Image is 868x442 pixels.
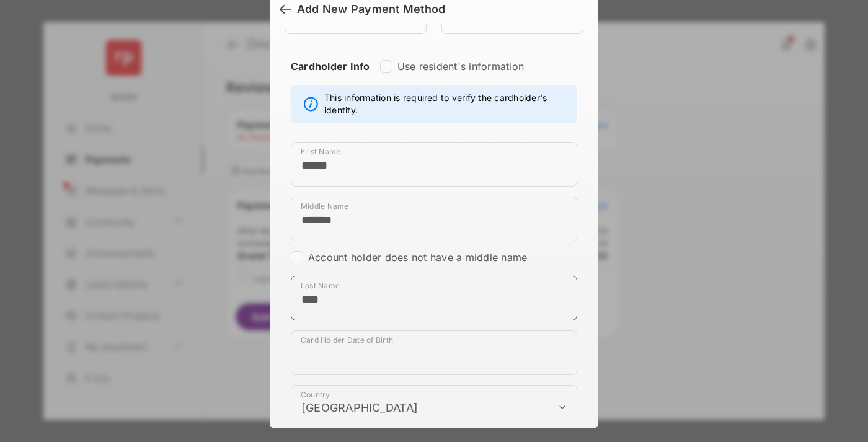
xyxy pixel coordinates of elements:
div: payment_method_screening[postal_addresses][country] [291,385,577,430]
span: This information is required to verify the cardholder's identity. [324,92,570,117]
label: Use resident's information [397,60,524,73]
label: Account holder does not have a middle name [308,251,527,263]
strong: Cardholder Info [291,60,370,95]
div: Add New Payment Method [297,2,445,16]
